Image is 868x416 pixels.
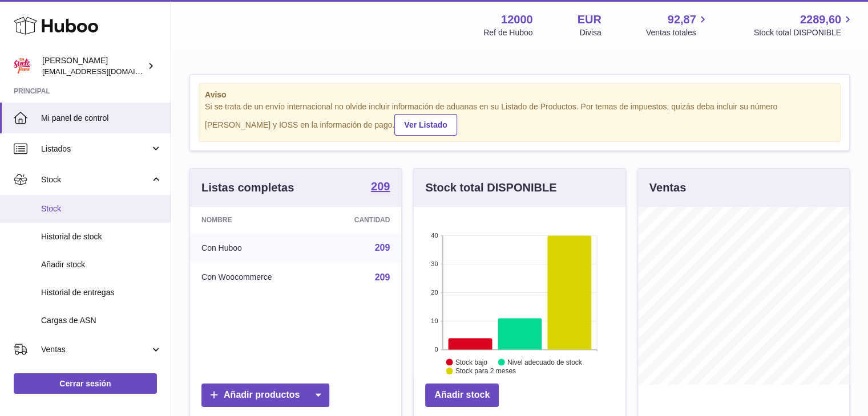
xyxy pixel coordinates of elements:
[501,12,533,27] strong: 12000
[371,181,390,192] strong: 209
[425,180,556,195] h3: Stock total DISPONIBLE
[646,12,709,38] a: 92,87 Ventas totales
[800,12,841,27] span: 2289,60
[431,317,438,324] text: 10
[42,55,145,77] div: [PERSON_NAME]
[42,67,168,76] span: [EMAIL_ADDRESS][DOMAIN_NAME]
[190,207,320,233] th: Nombre
[507,358,583,366] text: Nivel adecuado de stock
[455,367,516,375] text: Stock para 2 meses
[578,12,601,27] strong: EUR
[375,243,390,252] a: 209
[646,27,709,38] span: Ventas totales
[41,287,162,298] span: Historial de entregas
[205,101,834,136] div: Si se trata de un envío internacional no olvide incluir información de aduanas en su Listado de P...
[205,89,834,100] strong: Aviso
[14,373,157,394] a: Cerrar sesión
[394,114,457,136] a: Ver Listado
[41,203,162,214] span: Stock
[580,27,601,38] div: Divisa
[431,232,438,239] text: 40
[371,181,390,194] a: 209
[190,263,320,292] td: Con Woocommerce
[41,231,162,242] span: Historial de stock
[483,27,532,38] div: Ref de Huboo
[754,12,854,38] a: 2289,60 Stock total DISPONIBLE
[455,358,487,366] text: Stock bajo
[431,260,438,267] text: 30
[14,58,31,75] img: mar@ensuelofirme.com
[41,344,150,355] span: Ventas
[435,346,438,353] text: 0
[754,27,854,38] span: Stock total DISPONIBLE
[190,233,320,263] td: Con Huboo
[41,174,150,185] span: Stock
[41,259,162,270] span: Añadir stock
[668,12,696,27] span: 92,87
[431,289,438,296] text: 20
[41,315,162,326] span: Cargas de ASN
[375,272,390,282] a: 209
[201,180,294,195] h3: Listas completas
[320,207,401,233] th: Cantidad
[41,113,162,124] span: Mi panel de control
[649,180,686,195] h3: Ventas
[41,144,150,154] span: Listados
[425,384,499,407] a: Añadir stock
[201,384,329,407] a: Añadir productos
